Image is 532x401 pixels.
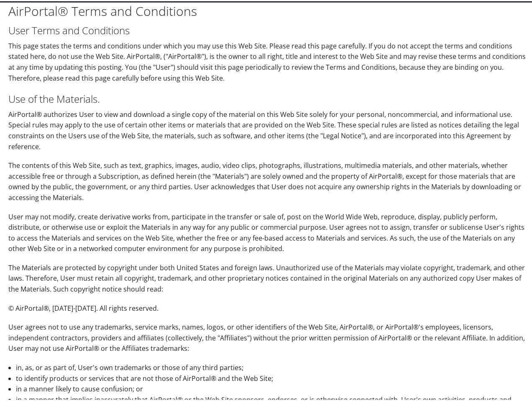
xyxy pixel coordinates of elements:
[8,261,527,294] p: The Materials are protected by copyright under both United States and foreign laws. Unauthorized ...
[8,40,527,82] p: This page states the terms and conditions under which you may use this Web Site. Please read this...
[16,372,527,383] li: to identify products or services that are not those of AirPortal® and the Web Site;
[16,361,527,372] li: in, as, or as part of, User's own trademarks or those of any third parties;
[8,1,527,19] h1: AirPortal® Terms and Conditions
[8,22,527,36] h2: User Terms and Conditions
[8,91,527,105] h2: Use of the Materials.
[8,211,527,253] p: User may not modify, create derivative works from, participate in the transfer or sale of, post o...
[8,108,527,151] p: AirPortal® authorizes User to view and download a single copy of the material on this Web Site so...
[8,321,527,353] p: User agrees not to use any trademarks, service marks, names, logos, or other identifiers of the W...
[16,383,527,393] li: in a manner likely to cause confusion; or
[8,159,527,202] p: The contents of this Web Site, such as text, graphics, images, audio, video clips, photographs, i...
[8,302,527,313] p: © AirPortal®, [DATE]-[DATE]. All rights reserved.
